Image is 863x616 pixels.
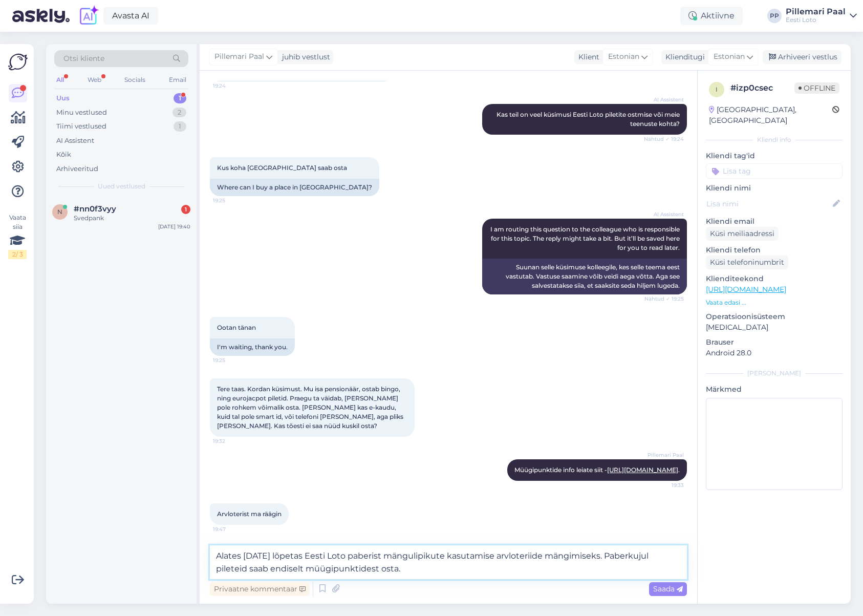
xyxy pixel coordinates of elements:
span: Tere taas. Kordan küsimust. Mu isa pensionäär, ostab bingo, ning eurojacpot piletid. Praegu ta vä... [217,385,405,430]
p: Android 28.0 [706,348,843,358]
img: Askly Logo [8,52,28,72]
p: Kliendi tag'id [706,151,843,161]
div: Email [167,73,188,87]
input: Lisa nimi [706,198,831,209]
span: 19:33 [645,481,684,489]
div: Minu vestlused [56,108,107,118]
span: Offline [794,82,839,94]
div: 1 [181,205,190,214]
p: [MEDICAL_DATA] [706,322,843,333]
span: AI Assistent [645,210,684,218]
span: Estonian [608,51,639,62]
div: Uus [56,93,70,103]
span: AI Assistent [645,96,684,103]
a: [URL][DOMAIN_NAME] [706,285,786,294]
span: #nn0f3vyy [74,204,116,214]
span: Ootan tänan [217,324,256,331]
div: [DATE] 19:40 [158,223,190,230]
div: Tiimi vestlused [56,121,106,132]
p: Vaata edasi ... [706,298,843,307]
span: Nähtud ✓ 19:25 [644,295,684,303]
div: AI Assistent [56,136,94,146]
span: 19:25 [213,197,251,204]
div: PP [767,9,782,23]
p: Märkmed [706,384,843,395]
p: Kliendi email [706,216,843,227]
span: Pillemari Paal [645,451,684,459]
a: Avasta AI [103,7,158,25]
div: Where can I buy a place in [GEOGRAPHIC_DATA]? [210,179,379,196]
div: Socials [122,73,147,87]
span: Otsi kliente [63,53,104,64]
p: Kliendi telefon [706,245,843,256]
div: Klient [574,52,599,62]
p: Operatsioonisüsteem [706,311,843,322]
div: Küsi telefoninumbrit [706,256,788,269]
div: All [54,73,66,87]
span: Pillemari Paal [214,51,264,62]
span: 19:25 [213,356,251,364]
div: Küsi meiliaadressi [706,227,779,241]
span: Kus koha [GEOGRAPHIC_DATA] saab osta [217,164,347,172]
span: Müügipunktide info leiate siit - . [514,466,680,474]
div: Svedpank [74,214,190,223]
div: juhib vestlust [278,52,330,62]
a: Pillemari PaalEesti Loto [786,8,857,24]
span: Kas teil on veel küsimusi Eesti Loto piletite ostmise või meie teenuste kohta? [497,111,681,128]
span: Uued vestlused [98,182,145,191]
div: Vaata siia [8,213,27,259]
span: n [57,208,62,216]
span: I am routing this question to the colleague who is responsible for this topic. The reply might ta... [490,225,681,251]
span: Nähtud ✓ 19:24 [644,135,684,143]
div: Pillemari Paal [786,8,846,16]
span: 19:47 [213,525,251,533]
div: Kliendi info [706,135,843,144]
div: [PERSON_NAME] [706,369,843,378]
span: 19:32 [213,437,251,445]
div: 2 [172,108,186,118]
div: Kõik [56,150,71,160]
div: Privaatne kommentaar [210,582,310,596]
span: Arvloterist ma räägin [217,510,282,518]
div: [GEOGRAPHIC_DATA], [GEOGRAPHIC_DATA] [709,104,832,126]
span: Saada [653,584,683,593]
input: Lisa tag [706,163,843,179]
p: Brauser [706,337,843,348]
span: 19:24 [213,82,251,90]
div: Klienditugi [661,52,705,62]
p: Klienditeekond [706,273,843,284]
div: Suunan selle küsimuse kolleegile, kes selle teema eest vastutab. Vastuse saamine võib veidi aega ... [482,259,687,294]
div: 1 [174,93,186,103]
div: Web [85,73,103,87]
div: Arhiveeri vestlus [763,50,842,64]
span: i [716,86,718,93]
img: explore-ai [78,5,99,27]
p: Kliendi nimi [706,183,843,194]
div: Aktiivne [680,7,743,25]
div: 1 [174,121,186,132]
div: Eesti Loto [786,16,846,24]
div: 2 / 3 [8,250,27,259]
div: # izp0csec [730,82,794,94]
div: I'm waiting, thank you. [210,338,295,356]
a: [URL][DOMAIN_NAME] [607,466,678,474]
span: Estonian [714,51,745,62]
textarea: Alates [DATE] lõpetas Eesti Loto paberist mängulipikute kasutamise arvloteriide mängimiseks. Pabe... [210,545,687,579]
div: Arhiveeritud [56,164,98,174]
